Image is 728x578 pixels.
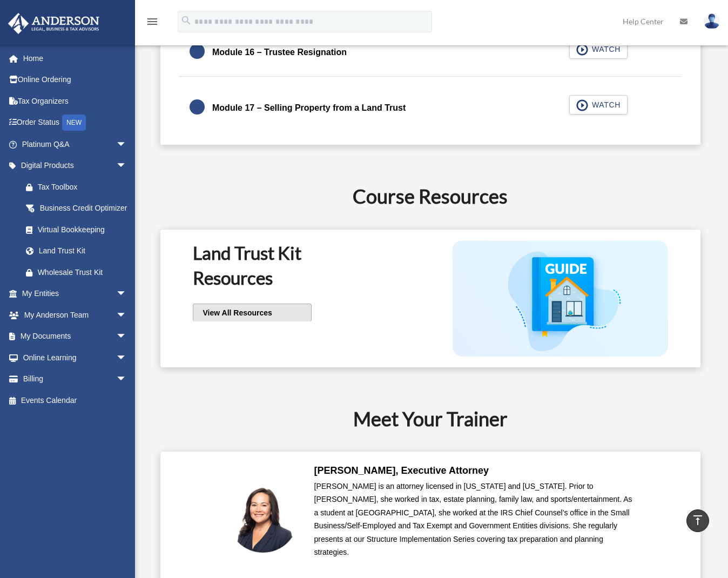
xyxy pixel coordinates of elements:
[8,283,143,305] a: My Entitiesarrow_drop_down
[212,45,347,60] div: Module 16 – Trustee Resignation
[8,347,143,368] a: Online Learningarrow_drop_down
[8,133,143,155] a: Platinum Q&Aarrow_drop_down
[38,244,124,258] div: Land Trust Kit
[8,48,143,69] a: Home
[190,95,671,121] a: Module 17 – Selling Property from a Land Trust WATCH
[569,95,628,115] button: WATCH
[116,133,138,156] span: arrow_drop_down
[569,39,628,59] button: WATCH
[146,19,159,28] a: menu
[15,198,143,219] a: Business Credit Optimizer
[62,115,86,131] div: NEW
[193,304,312,321] a: View All Resources
[314,480,638,559] p: [PERSON_NAME] is an attorney licensed in [US_STATE] and [US_STATE]. Prior to [PERSON_NAME], she w...
[8,304,143,326] a: My Anderson Teamarrow_drop_down
[152,183,708,210] h2: Course Resources
[15,240,138,262] a: Land Trust Kit
[8,155,143,177] a: Digital Productsarrow_drop_down
[38,201,130,215] div: Business Credit Optimizer
[686,509,709,532] a: vertical_align_top
[8,90,143,112] a: Tax Organizers
[180,15,192,26] i: search
[15,261,143,283] a: Wholesale Trust Kit
[190,39,671,65] a: Module 16 – Trustee Resignation WATCH
[116,304,138,326] span: arrow_drop_down
[691,514,704,527] i: vertical_align_top
[116,155,138,177] span: arrow_drop_down
[8,112,143,134] a: Order StatusNEW
[8,69,143,91] a: Online Ordering
[116,347,138,369] span: arrow_drop_down
[116,368,138,391] span: arrow_drop_down
[8,368,143,390] a: Billingarrow_drop_down
[38,180,130,194] div: Tax Toolbox
[152,405,708,432] h2: Meet Your Trainer
[212,100,406,116] div: Module 17 – Selling Property from a Land Trust
[38,266,130,279] div: Wholesale Trust Kit
[200,307,272,318] span: View All Resources
[228,482,298,553] img: Amanda-Wylanda.png
[146,15,159,28] i: menu
[8,326,143,347] a: My Documentsarrow_drop_down
[38,223,130,237] div: Virtual Bookkeeping
[8,389,143,411] a: Events Calendar
[15,219,143,240] a: Virtual Bookkeeping
[589,44,621,55] span: WATCH
[193,240,409,291] h1: Land Trust Kit Resources
[589,99,621,110] span: WATCH
[15,176,143,198] a: Tax Toolbox
[116,283,138,305] span: arrow_drop_down
[314,465,489,476] b: [PERSON_NAME], Executive Attorney
[704,14,720,29] img: User Pic
[116,326,138,348] span: arrow_drop_down
[5,13,103,34] img: Anderson Advisors Platinum Portal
